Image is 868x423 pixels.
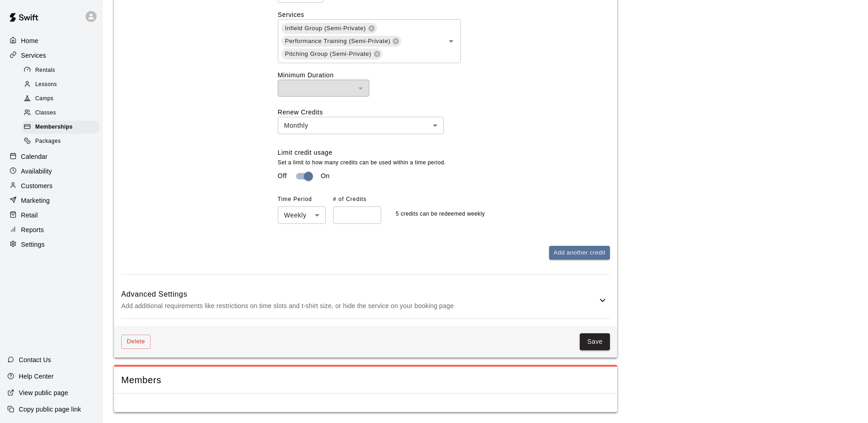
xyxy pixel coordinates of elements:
[19,372,54,381] p: Help Center
[445,35,458,48] button: Open
[35,137,61,146] span: Packages
[19,405,81,414] p: Copy public page link
[121,288,597,300] h6: Advanced Settings
[396,210,485,219] p: 5 credits can be redeemed weekly
[7,34,96,48] a: Home
[278,117,444,134] div: Monthly
[22,63,103,77] a: Rentals
[7,223,96,237] a: Reports
[35,66,55,75] span: Rentals
[278,171,287,181] p: Off
[7,49,96,62] a: Services
[21,36,38,45] p: Home
[281,37,394,46] span: Performance Training (Semi-Private)
[22,120,103,135] a: Memberships
[121,335,151,349] button: Delete
[278,206,326,223] div: Weekly
[22,92,99,105] div: Camps
[121,300,597,312] p: Add additional requirements like restrictions on time slots and t-shirt size, or hide the service...
[278,108,323,116] label: Renew Credits
[121,374,610,386] span: Members
[281,23,377,34] div: Infield Group (Semi-Private)
[121,282,610,318] div: Advanced SettingsAdd additional requirements like restrictions on time slots and t-shirt size, or...
[278,158,610,168] p: Set a limit to how many credits can be used within a time period.
[7,208,96,222] a: Retail
[35,80,57,89] span: Lessons
[22,78,99,91] div: Lessons
[22,92,103,106] a: Camps
[281,49,375,59] span: Pitching Group (Semi-Private)
[21,167,52,176] p: Availability
[281,36,402,47] div: Performance Training (Semi-Private)
[278,10,610,19] label: Services
[35,123,73,132] span: Memberships
[35,94,54,103] span: Camps
[7,150,96,163] a: Calendar
[7,179,96,193] a: Customers
[22,107,99,119] div: Classes
[321,171,330,181] p: On
[21,225,44,234] p: Reports
[333,192,381,207] span: # of Credits
[549,246,610,260] button: Add another credit
[21,211,38,220] p: Retail
[22,106,103,120] a: Classes
[22,64,99,77] div: Rentals
[7,164,96,178] a: Availability
[7,238,96,251] a: Settings
[580,333,610,350] button: Save
[281,49,383,60] div: Pitching Group (Semi-Private)
[278,149,333,156] label: Limit credit usage
[19,355,51,364] p: Contact Us
[22,135,99,148] div: Packages
[7,194,96,207] a: Marketing
[21,51,46,60] p: Services
[21,240,45,249] p: Settings
[22,121,99,134] div: Memberships
[22,77,103,92] a: Lessons
[281,24,370,33] span: Infield Group (Semi-Private)
[21,181,53,190] p: Customers
[22,135,103,149] a: Packages
[21,152,48,161] p: Calendar
[21,196,50,205] p: Marketing
[19,388,68,397] p: View public page
[278,192,320,207] span: Time Period
[35,108,56,118] span: Classes
[278,70,610,80] label: Minimum Duration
